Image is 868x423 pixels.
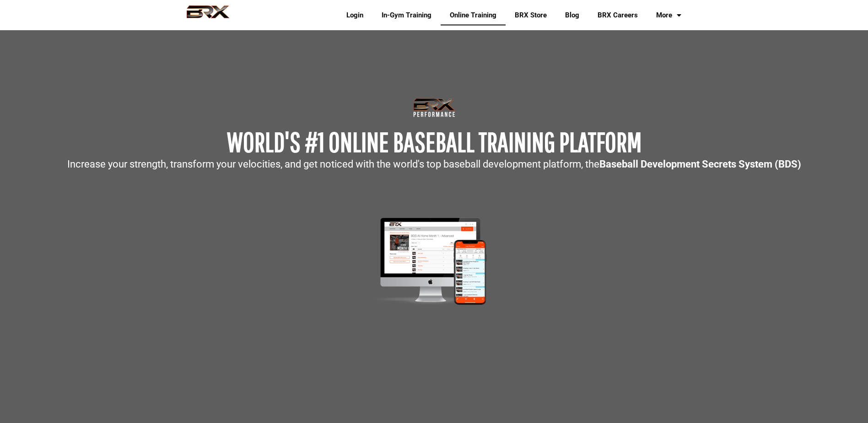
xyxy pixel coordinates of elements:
[556,5,588,26] a: Blog
[361,215,507,307] img: Mockup-2-large
[412,96,457,119] img: Transparent-Black-BRX-Logo-White-Performance
[227,126,642,157] span: WORLD'S #1 ONLINE BASEBALL TRAINING PLATFORM
[178,5,238,25] img: BRX Performance
[372,5,441,26] a: In-Gym Training
[588,5,647,26] a: BRX Careers
[441,5,506,26] a: Online Training
[506,5,556,26] a: BRX Store
[5,159,863,169] p: Increase your strength, transform your velocities, and get noticed with the world's top baseball ...
[599,158,801,170] strong: Baseball Development Secrets System (BDS)
[330,5,690,26] div: Navigation Menu
[337,5,372,26] a: Login
[647,5,690,26] a: More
